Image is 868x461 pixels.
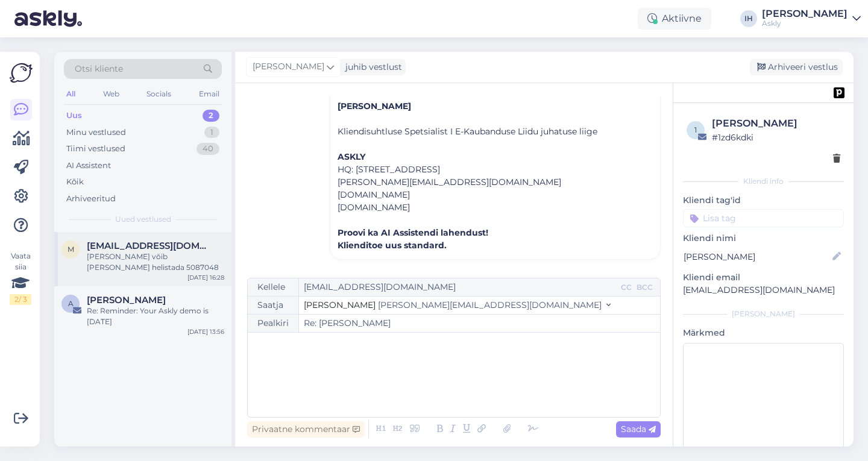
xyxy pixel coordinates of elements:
p: Märkmed [683,327,844,339]
div: [PERSON_NAME] võib [PERSON_NAME] helistada 5087048 [87,251,224,273]
span: mihkel.sepp@rahvaraamat.ee [87,240,212,251]
span: [PERSON_NAME][EMAIL_ADDRESS][DOMAIN_NAME] [378,299,602,310]
div: Kellele [248,278,299,296]
img: pd [834,87,844,98]
span: [PERSON_NAME] [304,299,376,310]
input: Lisa tag [683,209,844,227]
img: Askly Logo [10,61,33,84]
button: [PERSON_NAME] [PERSON_NAME][EMAIL_ADDRESS][DOMAIN_NAME] [304,299,611,312]
span: [DOMAIN_NAME] [338,189,410,200]
div: IH [740,10,757,27]
div: Aktiivne [638,8,711,30]
div: Vaata siia [10,251,31,305]
div: 40 [197,143,219,155]
span: [PERSON_NAME][EMAIL_ADDRESS][DOMAIN_NAME] [338,177,561,187]
div: Minu vestlused [66,127,126,139]
strong: ASKLY [338,151,365,162]
div: juhib vestlust [341,61,402,74]
div: 2 / 3 [10,294,31,305]
div: AI Assistent [66,160,111,172]
p: Kliendi nimi [683,232,844,245]
div: BCC [634,282,655,293]
strong: Klienditoe uus standard. [338,240,447,251]
span: A [68,299,74,308]
span: Kliendisuhtluse Spetsialist I E-Kaubanduse Liidu juhatuse liige [338,126,597,137]
strong: Proovi ka AI Assistendi lahendust! [338,227,488,238]
span: Uued vestlused [115,214,171,225]
span: Otsi kliente [75,63,123,75]
input: Recepient... [299,278,618,296]
div: Kõik [66,176,84,188]
div: Socials [144,86,174,102]
input: Lisa nimi [684,250,830,263]
span: [PERSON_NAME] [253,60,324,74]
div: # 1zd6kdki [712,131,840,144]
div: Re: Reminder: Your Askly demo is [DATE] [87,306,224,327]
div: [PERSON_NAME] [683,309,844,319]
span: Saada [621,424,656,434]
div: 1 [204,127,219,139]
strong: [PERSON_NAME] [338,101,411,111]
div: 2 [203,110,219,122]
div: [DATE] 13:56 [187,327,224,336]
div: Kliendi info [683,176,844,187]
span: 1 [694,125,697,134]
div: [DATE] 16:28 [187,273,224,282]
span: Aistė Maldaikienė [87,295,166,306]
div: Uus [66,110,82,122]
div: Tiimi vestlused [66,143,125,155]
p: Kliendi tag'id [683,194,844,207]
div: Email [197,86,222,102]
span: HQ: [STREET_ADDRESS] [338,164,440,175]
input: Write subject here... [299,315,660,332]
div: Arhiveeri vestlus [750,59,843,75]
div: Askly [762,19,848,28]
div: Arhiveeritud [66,193,116,205]
div: All [64,86,78,102]
div: Saatja [248,296,299,314]
div: Pealkiri [248,315,299,332]
p: Kliendi email [683,271,844,284]
span: m [68,245,74,254]
div: Web [101,86,122,102]
a: [PERSON_NAME]Askly [762,9,861,28]
div: [PERSON_NAME] [712,116,840,131]
div: CC [618,282,634,293]
p: [EMAIL_ADDRESS][DOMAIN_NAME] [683,284,844,296]
div: [PERSON_NAME] [762,9,848,19]
div: Privaatne kommentaar [247,421,365,437]
span: [DOMAIN_NAME] [338,202,410,213]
